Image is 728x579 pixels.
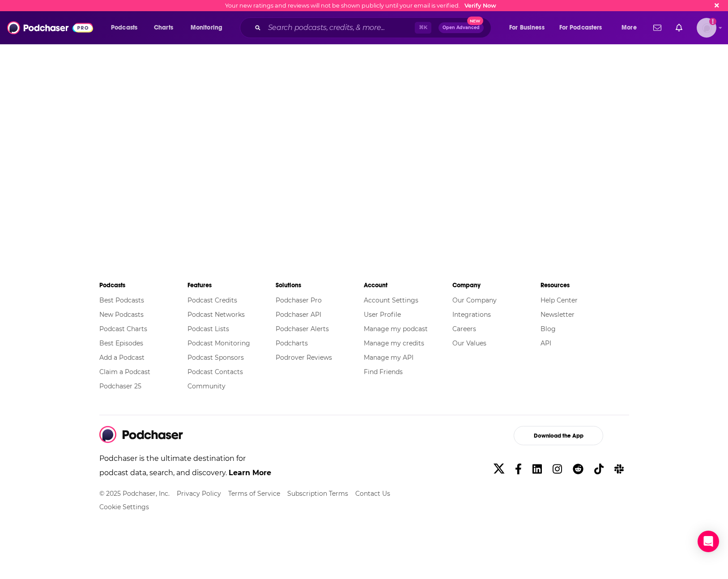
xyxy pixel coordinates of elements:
div: Open Intercom Messenger [698,531,719,552]
a: Our Values [452,339,486,347]
a: Podcharts [276,339,308,347]
a: Manage my credits [364,339,424,347]
span: For Podcasters [559,21,602,34]
span: Monitoring [191,21,222,34]
a: Our Company [452,296,497,304]
li: Features [187,277,276,293]
span: ⌘ K [415,22,431,34]
a: Slack [611,459,627,479]
a: Podchaser API [276,311,321,319]
a: Podchaser Alerts [276,325,329,333]
span: More [622,21,637,34]
a: X/Twitter [490,459,508,479]
a: Podcast Charts [99,325,147,333]
a: Reddit [569,459,587,479]
a: User Profile [364,311,401,319]
a: Show notifications dropdown [650,20,665,35]
a: TikTok [591,459,607,479]
p: Podchaser is the ultimate destination for podcast data, search, and discovery. [99,451,272,487]
img: User Profile [697,18,716,38]
a: Podcast Contacts [187,368,243,376]
a: Integrations [452,311,491,319]
li: Solutions [276,277,364,293]
a: Podcast Credits [187,296,237,304]
a: Podrover Reviews [276,353,332,362]
button: open menu [105,21,149,35]
a: Manage my API [364,353,413,362]
a: Linkedin [529,459,545,479]
a: Best Episodes [99,339,143,347]
li: Podcasts [99,277,187,293]
button: Download the App [514,426,603,445]
img: Podchaser - Follow, Share and Rate Podcasts [99,426,183,443]
a: Subscription Terms [287,490,348,498]
a: Podchaser Pro [276,296,322,304]
a: API [541,339,551,347]
a: Podcast Networks [187,311,245,319]
a: Instagram [549,459,566,479]
a: Find Friends [364,368,403,376]
a: Blog [541,325,556,333]
span: Logged in as MegaphoneSupport [697,18,716,38]
button: open menu [184,21,234,35]
a: Download the App [488,426,629,445]
svg: Email not verified [709,18,716,25]
a: New Podcasts [99,311,144,319]
li: Account [364,277,452,293]
a: Careers [452,325,476,333]
a: Podcast Lists [187,325,229,333]
button: Cookie Settings [99,503,149,511]
button: open menu [503,21,556,35]
li: Resources [541,277,629,293]
button: Open AdvancedNew [439,22,484,33]
button: open menu [553,21,615,35]
div: Your new ratings and reviews will not be shown publicly until your email is verified. [225,2,496,9]
a: Podchaser 25 [99,382,141,390]
a: Terms of Service [228,490,280,498]
button: Show profile menu [697,18,716,38]
div: Search podcasts, credits, & more... [248,17,500,38]
li: Company [452,277,541,293]
a: Charts [148,21,179,35]
input: Search podcasts, credits, & more... [264,21,415,35]
span: For Business [509,21,545,34]
a: Show notifications dropdown [672,20,686,35]
li: © 2025 Podchaser, Inc. [99,487,170,500]
a: Help Center [541,296,578,304]
a: Manage my podcast [364,325,428,333]
span: New [467,17,483,25]
button: open menu [615,21,648,35]
span: Open Advanced [443,26,480,30]
span: Charts [154,21,173,34]
span: Podcasts [111,21,137,34]
a: Community [187,382,226,390]
a: Contact Us [355,490,390,498]
a: Podcast Sponsors [187,353,244,362]
a: Claim a Podcast [99,368,150,376]
img: Podchaser - Follow, Share and Rate Podcasts [7,19,93,36]
a: Podcast Monitoring [187,339,250,347]
a: Account Settings [364,296,418,304]
a: Add a Podcast [99,353,145,362]
a: Privacy Policy [177,490,221,498]
a: Facebook [511,459,525,479]
a: Best Podcasts [99,296,144,304]
a: Learn More [229,468,271,477]
a: Verify Now [464,2,496,9]
a: Newsletter [541,311,575,319]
